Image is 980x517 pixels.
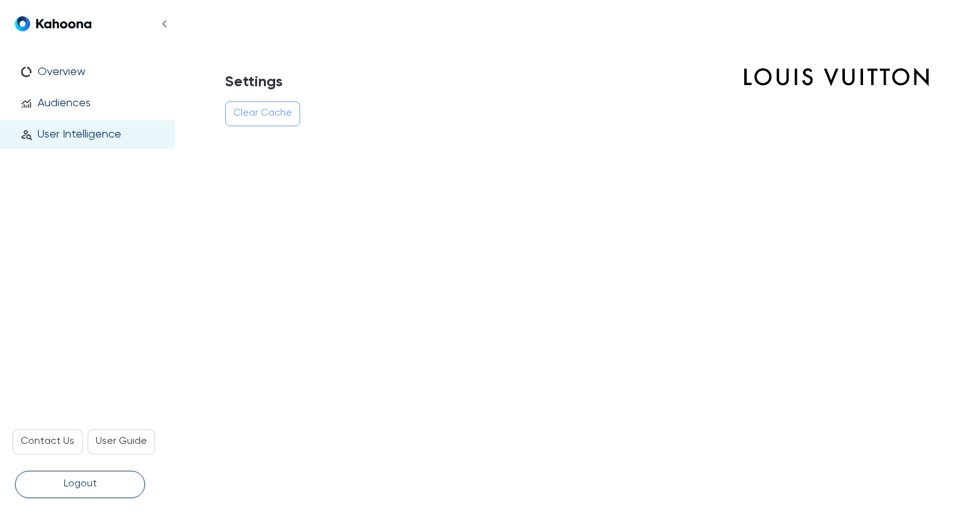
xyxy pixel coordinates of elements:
[13,429,83,454] a: Contact Us
[20,128,33,141] span: person_search
[233,106,292,122] p: Clear Cache
[742,61,930,91] img: 0
[15,16,91,31] img: Logo
[15,65,190,79] a: data_usageOverview
[64,476,97,493] p: Logout
[21,434,74,450] p: Contact Us
[15,471,145,498] button: Logout
[15,96,190,110] a: monitoringAudiences
[20,66,33,78] span: data_usage
[38,96,91,110] p: Audiences
[38,128,121,141] p: User Intelligence
[15,128,190,141] a: person_searchUser Intelligence
[20,97,33,109] span: monitoring
[88,429,155,454] a: User Guide
[96,434,147,450] p: User Guide
[225,101,300,126] button: Clear Cache
[225,60,714,101] h1: Settings
[38,65,86,79] p: Overview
